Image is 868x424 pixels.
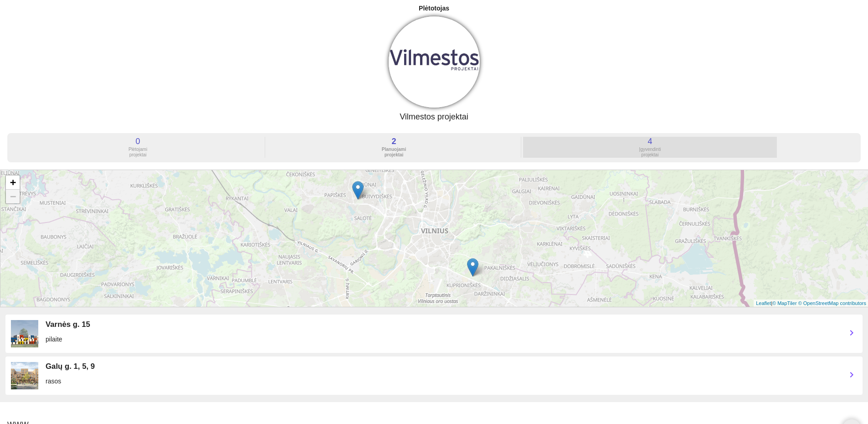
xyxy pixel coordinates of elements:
a: Zoom out [6,190,20,203]
div: Planuojami projektai [267,147,521,158]
div: 4 [523,137,777,146]
div: Plėtotojas [419,4,449,13]
div: Įgyvendinti projektai [523,147,777,158]
div: Varnės g. 15 [46,320,839,329]
a: 0 Plėtojamiprojektai [11,150,267,158]
img: LQZu2CCNEg.jpg [11,320,38,347]
img: c5Hi9PY5i1xhIEkFHwj1.jpg [11,362,38,389]
div: Plėtojami projektai [11,147,265,158]
div: Galų g. 1, 5, 9 [46,362,839,371]
div: pilaite [46,335,839,344]
a: chevron_right [846,374,857,382]
a: © MapTiler [772,300,797,306]
a: Zoom in [6,176,20,190]
div: 0 [11,137,265,146]
i: chevron_right [846,369,857,380]
div: rasos [46,377,839,386]
a: 2 Planuojamiprojektai [267,150,523,158]
a: © OpenStreetMap contributors [798,300,866,306]
a: Leaflet [756,300,771,306]
i: chevron_right [846,327,857,338]
div: 2 [267,137,521,146]
h3: Vilmestos projektai [7,108,861,126]
a: 4 Įgyvendintiprojektai [523,150,777,158]
a: chevron_right [846,332,857,340]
